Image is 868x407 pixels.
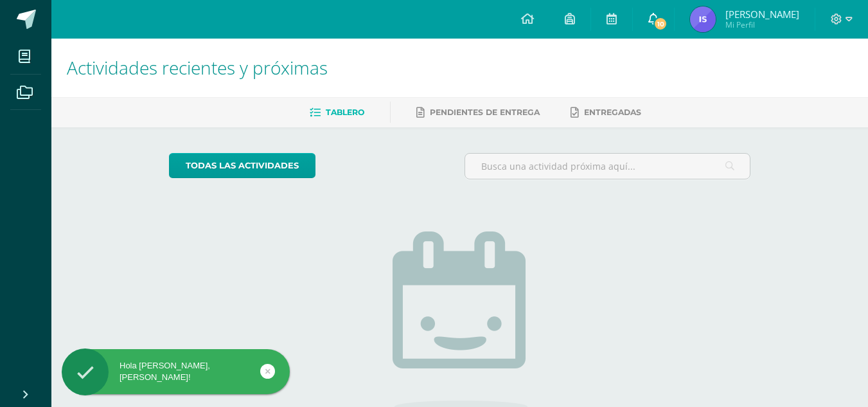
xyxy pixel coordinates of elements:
[690,6,716,32] img: f3cf3e2b4df8c6213b9a733a07e1c80b.png
[571,102,641,123] a: Entregadas
[62,360,290,383] div: Hola [PERSON_NAME], [PERSON_NAME]!
[416,102,540,123] a: Pendientes de entrega
[725,19,799,30] span: Mi Perfil
[67,55,328,80] span: Actividades recientes y próximas
[725,8,799,21] span: [PERSON_NAME]
[584,107,641,117] span: Entregadas
[465,154,750,179] input: Busca una actividad próxima aquí...
[430,107,540,117] span: Pendientes de entrega
[653,17,668,31] span: 10
[169,153,315,178] a: todas las Actividades
[326,107,364,117] span: Tablero
[310,102,364,123] a: Tablero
